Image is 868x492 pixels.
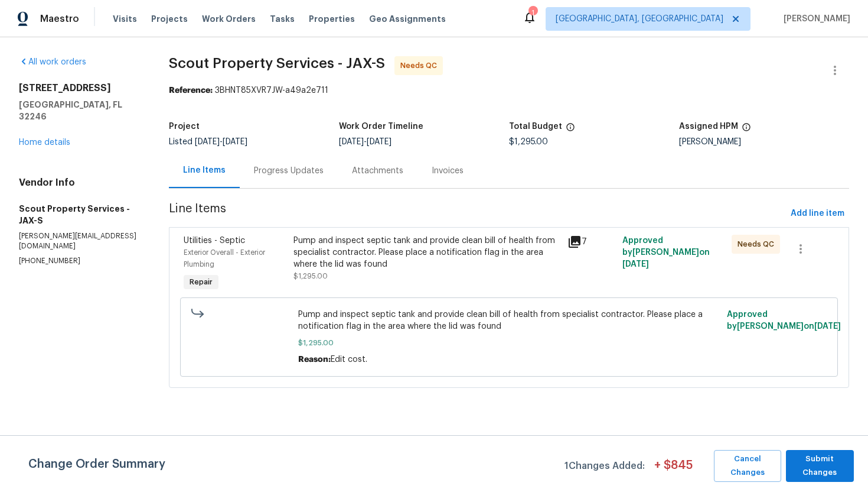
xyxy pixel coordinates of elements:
span: Tasks [270,15,295,23]
span: [GEOGRAPHIC_DATA], [GEOGRAPHIC_DATA] [556,13,723,25]
a: All work orders [19,58,86,66]
div: 1 [528,7,537,19]
div: Invoices [432,165,464,177]
span: Approved by [PERSON_NAME] on [622,237,710,268]
h5: Assigned HPM [679,122,738,131]
span: [PERSON_NAME] [779,13,850,25]
span: Maestro [40,13,79,25]
span: Reason: [298,355,331,364]
div: Progress Updates [254,165,324,177]
a: Home details [19,138,70,147]
span: [DATE] [622,260,649,268]
span: Pump and inspect septic tank and provide clean bill of health from specialist contractor. Please ... [298,309,719,332]
h5: Project [169,122,200,131]
button: Add line item [786,203,849,225]
span: Approved by [PERSON_NAME] on [727,310,841,331]
div: 3BHNT85XVR7JW-a49a2e711 [169,85,849,96]
span: Add line item [791,206,844,221]
h5: [GEOGRAPHIC_DATA], FL 32246 [19,99,141,122]
span: - [339,138,391,146]
h4: Vendor Info [19,177,141,189]
span: [DATE] [339,138,364,146]
span: Exterior Overall - Exterior Plumbing [184,249,265,268]
span: Properties [309,13,355,25]
span: $1,295.00 [293,273,328,280]
span: Projects [151,13,188,25]
span: Scout Property Services - JAX-S [169,56,385,70]
span: Utilities - Septic [184,237,245,245]
span: Needs QC [738,238,779,250]
span: Line Items [169,203,786,225]
h2: [STREET_ADDRESS] [19,82,141,94]
span: [DATE] [814,322,841,331]
span: Visits [113,13,137,25]
span: Geo Assignments [369,13,446,25]
h5: Scout Property Services - JAX-S [19,203,141,226]
span: The hpm assigned to this work order. [742,122,751,138]
div: Attachments [352,165,403,177]
h5: Work Order Timeline [339,122,423,131]
p: [PERSON_NAME][EMAIL_ADDRESS][DOMAIN_NAME] [19,231,141,251]
p: [PHONE_NUMBER] [19,256,141,266]
h5: Total Budget [509,122,562,131]
div: 7 [567,235,615,249]
span: Needs QC [400,60,442,72]
span: $1,295.00 [298,337,719,349]
span: - [195,138,247,146]
span: Work Orders [202,13,256,25]
div: Pump and inspect septic tank and provide clean bill of health from specialist contractor. Please ... [293,235,560,270]
span: [DATE] [367,138,391,146]
span: $1,295.00 [509,138,548,146]
b: Reference: [169,86,213,95]
span: Edit cost. [331,355,367,364]
span: Repair [185,276,217,288]
span: [DATE] [223,138,247,146]
span: [DATE] [195,138,220,146]
span: The total cost of line items that have been proposed by Opendoor. This sum includes line items th... [566,122,575,138]
div: [PERSON_NAME] [679,138,849,146]
div: Line Items [183,164,226,176]
span: Listed [169,138,247,146]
